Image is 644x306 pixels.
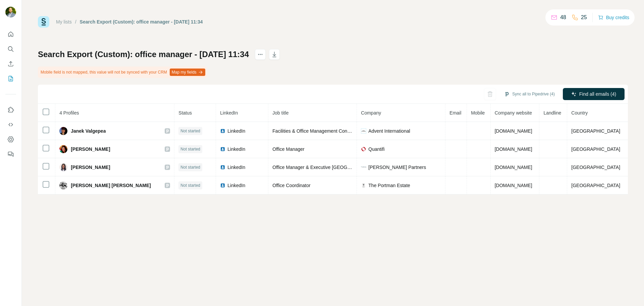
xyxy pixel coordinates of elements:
[581,13,587,21] p: 25
[170,69,205,76] button: Map my fields
[495,165,532,170] span: [DOMAIN_NAME]
[5,28,16,40] button: Quick start
[571,110,588,116] span: Country
[571,128,620,134] span: [GEOGRAPHIC_DATA]
[227,164,245,171] span: LinkedIn
[5,148,16,160] button: Feedback
[38,16,49,28] img: Surfe Logo
[361,165,366,170] img: company-logo
[449,110,461,116] span: Email
[180,164,200,170] span: Not started
[5,133,16,145] button: Dashboard
[571,165,620,170] span: [GEOGRAPHIC_DATA]
[361,183,366,188] img: company-logo
[71,146,110,152] span: [PERSON_NAME]
[361,128,366,134] img: company-logo
[180,182,200,188] span: Not started
[471,110,485,116] span: Mobile
[5,43,16,55] button: Search
[220,183,225,188] img: LinkedIn logo
[227,146,245,152] span: LinkedIn
[178,110,192,116] span: Status
[5,119,16,131] button: Use Surfe API
[272,146,304,152] span: Office Manager
[368,182,410,189] span: The Portman Estate
[499,89,559,99] button: Sync all to Pipedrive (4)
[71,128,106,134] span: Janek Valgepea
[368,128,410,134] span: Advent International
[59,110,79,116] span: 4 Profiles
[543,110,561,116] span: Landline
[495,183,532,188] span: [DOMAIN_NAME]
[75,18,76,25] li: /
[272,165,381,170] span: Office Manager & Executive [GEOGRAPHIC_DATA]
[227,128,245,134] span: LinkedIn
[59,181,67,189] img: Avatar
[71,164,110,171] span: [PERSON_NAME]
[272,128,361,134] span: Facilities & Office Management Contractor
[180,128,200,134] span: Not started
[571,146,620,152] span: [GEOGRAPHIC_DATA]
[272,110,288,116] span: Job title
[59,145,67,153] img: Avatar
[180,146,200,152] span: Not started
[59,163,67,171] img: Avatar
[598,13,629,22] button: Buy credits
[368,164,426,171] span: [PERSON_NAME] Partners
[59,127,67,135] img: Avatar
[38,67,207,78] div: Mobile field is not mapped, this value will not be synced with your CRM
[361,146,366,152] img: company-logo
[220,146,225,152] img: LinkedIn logo
[495,128,532,134] span: [DOMAIN_NAME]
[227,182,245,189] span: LinkedIn
[71,182,151,189] span: [PERSON_NAME] [PERSON_NAME]
[220,110,238,116] span: LinkedIn
[272,183,310,188] span: Office Coordinator
[38,49,249,60] h1: Search Export (Custom): office manager - [DATE] 11:34
[563,88,625,100] button: Find all emails (4)
[571,183,620,188] span: [GEOGRAPHIC_DATA]
[560,13,566,21] p: 48
[220,165,225,170] img: LinkedIn logo
[5,58,16,70] button: Enrich CSV
[495,146,532,152] span: [DOMAIN_NAME]
[80,18,203,25] div: Search Export (Custom): office manager - [DATE] 11:34
[220,128,225,134] img: LinkedIn logo
[5,7,16,17] img: Avatar
[495,110,532,116] span: Company website
[5,104,16,116] button: Use Surfe on LinkedIn
[579,91,616,97] span: Find all emails (4)
[56,19,72,25] a: My lists
[368,146,384,152] span: Quantifi
[361,110,381,116] span: Company
[5,73,16,85] button: My lists
[255,49,266,60] button: actions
